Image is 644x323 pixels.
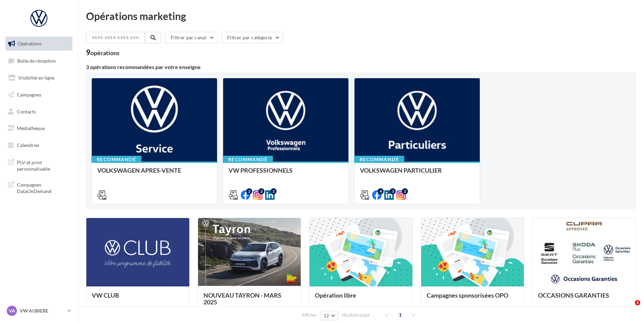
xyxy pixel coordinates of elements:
span: VA [9,307,15,314]
span: VW CLUB [92,292,119,299]
a: Médiathèque [4,121,74,135]
button: Filtrer par catégorie [221,32,283,43]
span: Campagnes DataOnDemand [17,180,70,195]
span: Visibilité en ligne [18,75,55,81]
span: résultats/page [342,312,370,318]
div: 3 opérations recommandées par votre enseigne [86,64,636,70]
span: PLV et print personnalisable [17,158,70,172]
span: Médiathèque [17,125,45,131]
span: Boîte de réception [17,58,56,63]
div: 2 [271,188,277,194]
span: VOLKSWAGEN PARTICULIER [360,167,442,174]
div: 2 [402,188,408,194]
span: OCCASIONS GARANTIES [538,292,609,299]
span: VW PROFESSIONNELS [229,167,293,174]
span: Opération libre [315,292,356,299]
span: 12 [324,313,329,318]
span: Campagnes sponsorisées OPO [427,292,508,299]
div: 2 [258,188,264,194]
button: Filtrer par canal [165,32,218,43]
div: 4 [378,188,384,194]
button: 12 [321,311,338,320]
span: NOUVEAU TAYRON - MARS 2025 [203,292,281,306]
span: Opérations [18,41,41,46]
p: VW AUBIERE [20,307,65,314]
a: VA VW AUBIERE [5,304,72,317]
a: PLV et print personnalisable [4,155,74,175]
span: 1 [635,300,640,305]
span: Contacts [17,108,36,114]
a: Opérations [4,37,74,51]
div: 9 [86,49,120,56]
a: Visibilité en ligne [4,71,74,85]
iframe: Intercom live chat [621,300,637,316]
span: Campagnes [17,92,41,98]
a: Contacts [4,105,74,119]
div: Recommandé [91,156,142,163]
a: Boîte de réception [4,53,74,68]
a: Campagnes [4,88,74,102]
div: opérations [90,50,120,56]
div: Recommandé [223,156,273,163]
span: Calendrier [17,142,40,148]
div: 3 [390,188,396,194]
span: Afficher [302,312,317,318]
span: VOLKSWAGEN APRES-VENTE [97,167,181,174]
span: 1 [395,309,406,320]
a: Campagnes DataOnDemand [4,177,74,197]
div: Recommandé [354,156,404,163]
a: Calendrier [4,138,74,152]
div: 2 [246,188,252,194]
div: Opérations marketing [86,11,636,21]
